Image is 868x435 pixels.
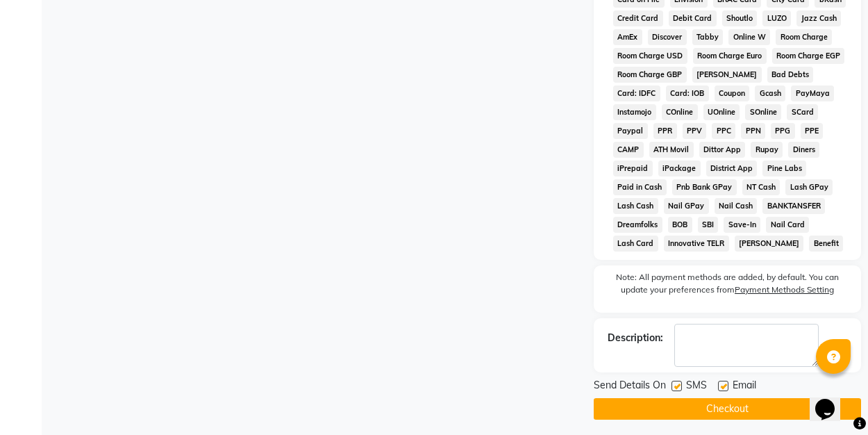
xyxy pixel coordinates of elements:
span: Benefit [809,236,843,252]
span: Rupay [751,142,783,158]
span: Card: IDFC [613,85,660,101]
span: Discover [648,29,687,45]
span: COnline [662,104,698,120]
span: PPV [683,123,707,139]
span: Debit Card [669,10,717,26]
span: Room Charge [776,29,832,45]
iframe: chat widget [810,379,854,421]
span: District App [706,161,758,177]
span: Dittor App [699,142,746,158]
span: [PERSON_NAME] [692,67,762,83]
span: [PERSON_NAME] [735,236,804,252]
span: Nail GPay [664,198,709,214]
span: Room Charge GBP [613,67,687,83]
span: SCard [787,104,818,120]
span: Room Charge Euro [693,48,767,64]
span: PPG [771,123,795,139]
span: SOnline [745,104,781,120]
span: SBI [698,217,719,233]
span: SMS [686,378,707,395]
span: CAMP [613,142,644,158]
span: PPE [801,123,824,139]
span: Pnb Bank GPay [672,179,737,195]
label: Note: All payment methods are added, by default. You can update your preferences from [608,271,847,302]
span: Lash Cash [613,198,658,214]
span: Nail Card [766,217,809,233]
span: PPN [741,123,765,139]
span: AmEx [613,29,642,45]
div: Description: [608,331,663,345]
span: Online W [728,29,770,45]
span: PPC [712,123,735,139]
span: Innovative TELR [664,236,729,252]
span: Diners [788,142,819,158]
span: Save-In [724,217,760,233]
span: Lash GPay [785,179,833,195]
span: UOnline [703,104,740,120]
span: Shoutlo [722,10,758,26]
span: Lash Card [613,236,658,252]
span: Coupon [715,85,750,101]
span: Room Charge EGP [772,48,845,64]
span: ATH Movil [649,142,694,158]
button: Checkout [594,398,861,420]
span: Nail Cash [715,198,758,214]
span: iPrepaid [613,161,653,177]
span: Tabby [692,29,724,45]
span: Card: IOB [666,85,709,101]
span: Room Charge USD [613,48,687,64]
span: BOB [668,217,692,233]
span: Jazz Cash [796,10,841,26]
span: PayMaya [791,85,834,101]
span: Email [733,378,756,395]
span: NT Cash [742,179,781,195]
label: Payment Methods Setting [735,284,834,296]
span: Paypal [613,123,648,139]
span: Send Details On [594,378,666,395]
span: iPackage [658,161,701,177]
span: Credit Card [613,10,663,26]
span: BANKTANSFER [762,198,825,214]
span: Paid in Cash [613,179,667,195]
span: Pine Labs [762,161,806,177]
span: PPR [653,123,677,139]
span: LUZO [762,10,791,26]
span: Instamojo [613,104,656,120]
span: Gcash [755,85,785,101]
span: Dreamfolks [613,217,662,233]
span: Bad Debts [767,67,814,83]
